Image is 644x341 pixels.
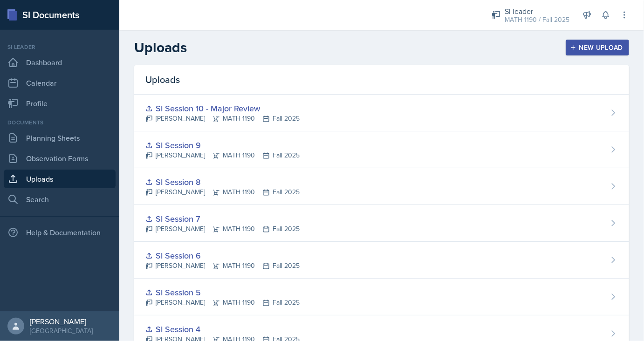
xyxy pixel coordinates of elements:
div: SI Session 5 [145,286,300,299]
h2: Uploads [134,39,187,56]
div: [PERSON_NAME] MATH 1190 Fall 2025 [145,150,300,160]
a: SI Session 6 [PERSON_NAME]MATH 1190Fall 2025 [134,242,629,279]
a: SI Session 8 [PERSON_NAME]MATH 1190Fall 2025 [134,168,629,205]
a: Observation Forms [4,149,116,168]
a: Dashboard [4,53,116,72]
div: New Upload [572,44,623,51]
a: Planning Sheets [4,129,116,147]
div: SI Session 8 [145,176,300,188]
div: [PERSON_NAME] [30,317,93,326]
a: SI Session 9 [PERSON_NAME]MATH 1190Fall 2025 [134,131,629,168]
div: SI Session 7 [145,212,300,225]
a: SI Session 7 [PERSON_NAME]MATH 1190Fall 2025 [134,205,629,242]
a: SI Session 5 [PERSON_NAME]MATH 1190Fall 2025 [134,279,629,315]
a: Profile [4,94,116,113]
div: SI Session 6 [145,249,300,262]
div: SI Session 4 [145,323,300,335]
a: Search [4,190,116,209]
div: Si leader [505,6,569,17]
div: [PERSON_NAME] MATH 1190 Fall 2025 [145,261,300,271]
div: Si leader [4,43,116,51]
a: Calendar [4,74,116,92]
div: SI Session 9 [145,139,300,151]
div: [PERSON_NAME] MATH 1190 Fall 2025 [145,114,300,123]
button: New Upload [566,40,630,55]
a: SI Session 10 - Major Review [PERSON_NAME]MATH 1190Fall 2025 [134,95,629,131]
a: Uploads [4,170,116,188]
div: Help & Documentation [4,223,116,242]
div: [PERSON_NAME] MATH 1190 Fall 2025 [145,187,300,197]
div: [PERSON_NAME] MATH 1190 Fall 2025 [145,298,300,307]
div: SI Session 10 - Major Review [145,102,300,115]
div: [GEOGRAPHIC_DATA] [30,326,93,335]
div: MATH 1190 / Fall 2025 [505,15,569,25]
div: Documents [4,118,116,127]
div: Uploads [134,65,629,95]
div: [PERSON_NAME] MATH 1190 Fall 2025 [145,224,300,234]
